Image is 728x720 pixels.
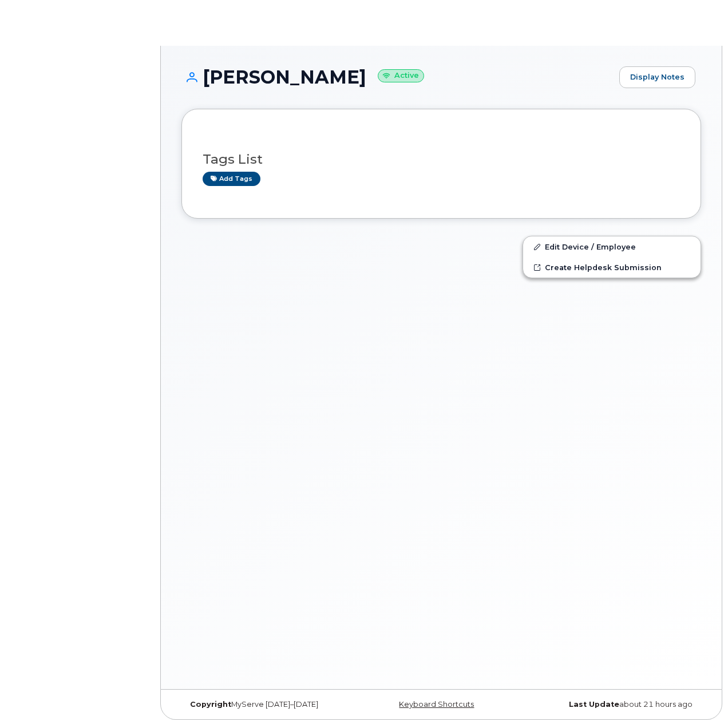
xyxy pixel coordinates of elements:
[378,69,424,82] small: Active
[203,172,260,186] a: Add tags
[523,257,701,278] a: Create Helpdesk Submission
[399,700,474,709] a: Keyboard Shortcuts
[181,700,355,709] div: MyServe [DATE]–[DATE]
[190,700,231,709] strong: Copyright
[619,66,695,88] a: Display Notes
[181,67,614,87] h1: [PERSON_NAME]
[523,236,701,257] a: Edit Device / Employee
[569,700,619,709] strong: Last Update
[528,700,701,709] div: about 21 hours ago
[203,152,680,167] h3: Tags List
